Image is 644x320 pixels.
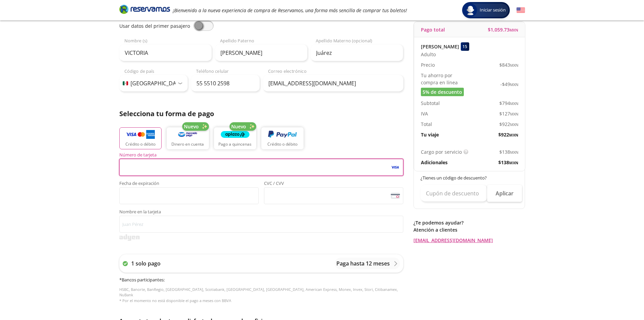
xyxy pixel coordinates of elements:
span: Iniciar sesión [477,7,508,14]
span: $ 1,059.73 [488,26,518,33]
img: MX [123,81,128,85]
span: $ 794 [499,100,518,107]
small: MXN [510,101,518,106]
span: $ 843 [499,61,518,68]
em: ¡Bienvenido a la nueva experiencia de compra de Reservamos, una forma más sencilla de comprar tus... [173,7,407,14]
input: Nombre (s) [119,44,212,61]
p: ¿Tienes un código de descuento? [421,175,519,182]
p: [PERSON_NAME] [421,43,459,50]
small: MXN [510,122,518,127]
button: Dinero en cuenta [167,127,209,149]
p: 1 solo pago [131,259,161,268]
span: Nombre en la tarjeta [119,210,403,216]
input: Nombre en la tarjeta [119,216,403,233]
p: Tu ahorro por compra en línea [421,72,470,86]
div: 15 [461,42,469,51]
p: Pago total [421,26,445,33]
small: MXN [510,150,518,155]
span: $ 922 [499,121,518,128]
span: Usar datos del primer pasajero [119,23,190,29]
span: 5% de descuento [423,88,462,95]
span: Nuevo [231,123,246,130]
p: ¿Te podemos ayudar? [413,219,525,226]
input: Correo electrónico [263,75,403,92]
p: HSBC, Banorte, BanRegio, [GEOGRAPHIC_DATA], Scotiabank, [GEOGRAPHIC_DATA], [GEOGRAPHIC_DATA], Ame... [119,287,403,304]
p: IVA [421,110,428,117]
button: Aplicar [487,185,522,202]
p: Crédito o débito [125,141,156,147]
small: MXN [509,132,518,137]
p: Subtotal [421,100,440,107]
img: svg+xml;base64,PD94bWwgdmVyc2lvbj0iMS4wIiBlbmNvZGluZz0iVVRGLTgiPz4KPHN2ZyB3aWR0aD0iMzk2cHgiIGhlaW... [119,234,140,241]
span: $ 138 [498,159,518,166]
iframe: Iframe de la fecha de caducidad de la tarjeta asegurada [122,189,256,202]
button: Pago a quincenas [214,127,256,149]
p: Cargo por servicio [421,148,462,155]
small: MXN [509,160,518,165]
iframe: Iframe del código de seguridad de la tarjeta asegurada [267,189,400,202]
span: -$ 49 [500,81,518,88]
span: Fecha de expiración [119,181,259,187]
button: English [517,6,525,15]
span: $ 127 [499,110,518,117]
a: Brand Logo [119,4,170,16]
p: Pago a quincenas [218,141,252,147]
span: $ 138 [499,148,518,155]
p: Selecciona tu forma de pago [119,109,403,119]
h6: * Bancos participantes : [119,277,403,283]
p: Total [421,121,432,128]
span: $ 922 [498,131,518,138]
small: MXN [510,63,518,68]
p: Tu viaje [421,131,439,138]
input: Apellido Paterno [215,44,307,61]
small: MXN [510,82,518,87]
p: Precio [421,61,435,68]
button: Crédito o débito [119,127,162,149]
p: Dinero en cuenta [171,141,204,147]
span: Adulto [421,51,436,58]
span: Nuevo [184,123,199,130]
span: Número de tarjeta [119,153,403,159]
span: CVC / CVV [264,181,403,187]
img: visa [390,164,400,170]
p: Atención a clientes [413,226,525,233]
span: * Por el momento no está disponible el pago a meses con BBVA [119,298,231,303]
a: [EMAIL_ADDRESS][DOMAIN_NAME] [413,237,525,244]
p: Paga hasta 12 meses [336,259,390,268]
button: Crédito o débito [261,127,304,149]
p: Crédito o débito [267,141,297,147]
small: MXN [509,27,518,33]
iframe: Iframe del número de tarjeta asegurada [122,161,400,174]
small: MXN [510,111,518,116]
i: Brand Logo [119,4,170,14]
input: Apellido Materno (opcional) [311,44,403,61]
p: Adicionales [421,159,448,166]
input: Teléfono celular [191,75,260,92]
input: Cupón de descuento [421,185,487,202]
